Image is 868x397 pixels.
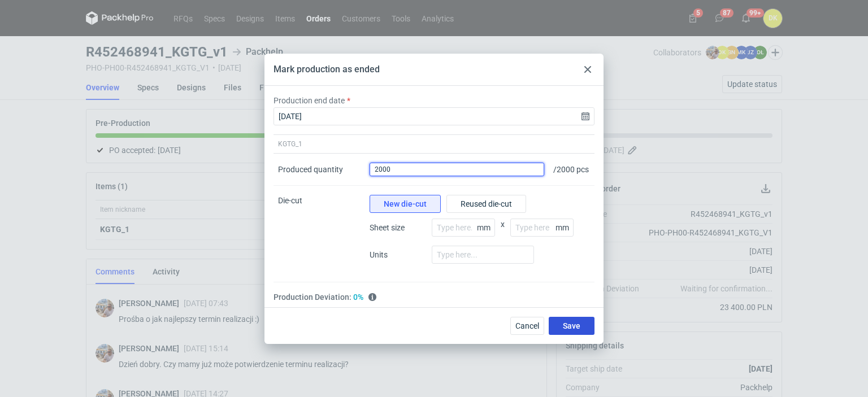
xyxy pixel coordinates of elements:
span: Excellent [353,291,363,303]
span: Save [563,322,580,330]
div: Mark production as ended [274,63,380,76]
span: Units [370,249,426,260]
p: mm [555,223,574,232]
div: / 2000 pcs [549,154,594,186]
span: New die-cut [384,200,427,208]
label: Production end date [274,95,345,106]
button: New die-cut [370,195,441,213]
input: Type here... [510,219,574,237]
button: Save [549,317,594,335]
span: Reused die-cut [461,200,512,208]
button: Cancel [510,317,544,335]
span: x [501,219,505,246]
span: Cancel [515,322,539,330]
span: KGTG_1 [278,139,302,149]
button: Reused die-cut [446,195,526,213]
div: Produced quantity [278,164,343,175]
div: Die-cut [274,186,365,282]
input: Type here... [432,246,534,264]
input: Type here... [432,219,495,237]
p: mm [477,223,495,232]
span: Sheet size [370,222,426,233]
div: Production Deviation: [274,291,594,303]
